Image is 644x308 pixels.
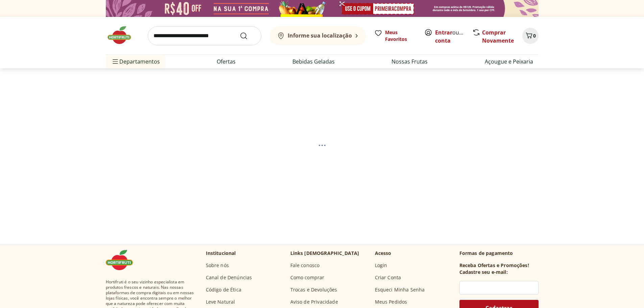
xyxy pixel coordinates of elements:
button: Carrinho [522,28,539,44]
a: Fale conosco [290,262,320,269]
h3: Receba Ofertas e Promoções! [459,262,529,269]
span: Departamentos [111,53,160,70]
a: Sobre nós [206,262,229,269]
a: Leve Natural [206,299,235,305]
a: Aviso de Privacidade [290,299,338,305]
img: Hortifruti [106,25,140,45]
a: Esqueci Minha Senha [375,286,425,293]
button: Informe sua localização [269,26,366,45]
a: Código de Ética [206,286,241,293]
input: search [148,26,261,45]
img: Hortifruti [106,250,140,270]
span: Meus Favoritos [385,29,416,43]
a: Nossas Frutas [391,57,428,66]
a: Criar conta [435,29,472,44]
a: Bebidas Geladas [292,57,335,66]
button: Submit Search [240,32,256,40]
p: Links [DEMOGRAPHIC_DATA] [290,250,359,257]
b: Informe sua localização [288,32,352,39]
a: Como comprar [290,274,325,281]
span: 0 [533,32,536,39]
button: Menu [111,53,119,70]
a: Comprar Novamente [482,29,514,44]
a: Login [375,262,387,269]
a: Ofertas [217,57,236,66]
a: Meus Favoritos [374,29,416,43]
h3: Cadastre seu e-mail: [459,269,508,276]
p: Formas de pagamento [459,250,539,257]
span: ou [435,28,465,45]
p: Institucional [206,250,236,257]
a: Açougue e Peixaria [485,57,533,66]
a: Meus Pedidos [375,299,407,305]
a: Entrar [435,29,452,36]
a: Canal de Denúncias [206,274,252,281]
a: Criar Conta [375,274,401,281]
p: Acesso [375,250,391,257]
a: Trocas e Devoluções [290,286,337,293]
